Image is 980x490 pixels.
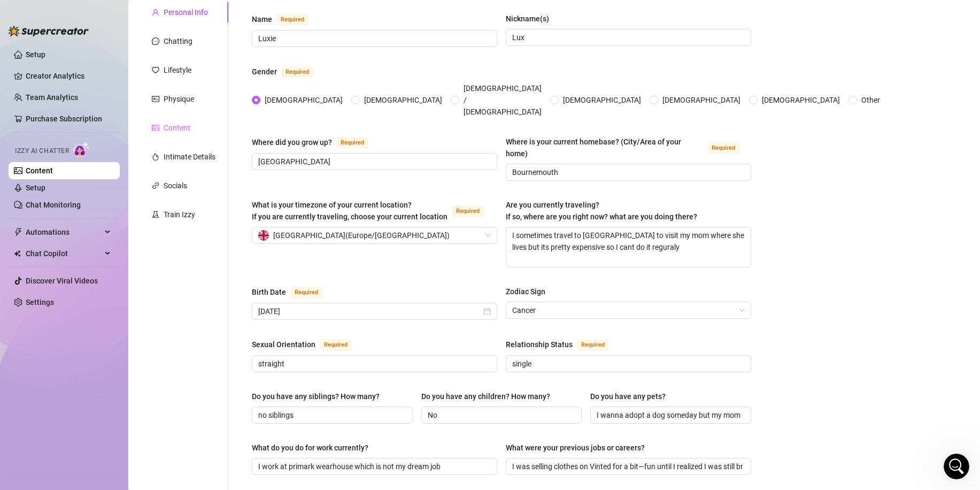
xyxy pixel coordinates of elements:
[26,166,53,175] a: Content
[252,286,334,298] label: Birth Date
[152,153,159,160] span: fire
[258,305,481,317] input: Birth Date
[7,29,207,50] input: Search for help
[320,339,352,351] span: Required
[506,13,549,25] div: Nickname(s)
[512,302,745,318] span: Cancer
[258,358,489,370] input: Sexual Orientation
[452,205,484,217] span: Required
[506,201,697,221] span: Are you currently traveling? If so, where are you right now? what are you doing there?
[252,201,447,221] span: What is your timezone of your current location? If you are currently traveling, choose your curre...
[164,122,190,134] div: Content
[152,124,159,132] span: picture
[26,67,111,85] a: Creator Analytics
[506,227,751,267] textarea: I sometimes travel to [GEOGRAPHIC_DATA] to visit my mom where she lives but its pretty expensive ...
[506,338,621,351] label: Relationship Status
[421,391,550,402] div: Do you have any children? How many?
[14,250,21,257] img: Chat Copilot
[164,209,195,220] div: Train Izzy
[260,94,347,106] span: [DEMOGRAPHIC_DATA]
[152,182,159,189] span: link
[559,94,645,106] span: [DEMOGRAPHIC_DATA]
[164,64,191,76] div: Lifestyle
[11,172,190,195] p: Bump Online Fans Automation Settings and Reports
[258,409,404,421] input: Do you have any siblings? How many?
[160,334,214,377] button: News
[26,201,81,209] a: Chat Monitoring
[152,9,159,16] span: user
[164,6,208,18] div: Personal Info
[94,5,122,24] h1: Help
[276,14,308,26] span: Required
[258,156,489,167] input: Where did you grow up?
[177,361,197,368] span: News
[188,5,207,24] div: Close
[152,37,159,45] span: message
[7,29,207,50] div: Search for helpSearch for help
[11,65,203,78] h2: Izzy - AI Chatter
[26,245,102,262] span: Chat Copilot
[152,211,159,218] span: experiment
[252,442,368,454] div: What do you do for work currently?
[512,32,743,43] input: Nickname(s)
[26,183,45,192] a: Setup
[590,391,666,402] div: Do you have any pets?
[164,35,192,47] div: Chatting
[152,95,159,103] span: idcard
[459,82,546,118] span: [DEMOGRAPHIC_DATA] / [DEMOGRAPHIC_DATA]
[290,287,322,298] span: Required
[26,110,111,127] a: Purchase Subscription
[26,50,45,59] a: Setup
[252,391,387,402] label: Do you have any siblings? How many?
[26,298,54,307] a: Settings
[124,361,143,368] span: Help
[281,66,313,78] span: Required
[164,93,194,105] div: Physique
[11,124,190,135] p: Instructions to set up Izzy AI
[164,180,187,192] div: Socials
[14,228,22,236] span: thunderbolt
[597,409,743,421] input: Do you have any pets?
[107,334,160,377] button: Help
[512,166,743,178] input: Where is your current homebase? (City/Area of your home)
[273,227,450,243] span: [GEOGRAPHIC_DATA] ( Europe/[GEOGRAPHIC_DATA] )
[252,65,325,78] label: Gender
[258,33,489,44] input: Name
[73,142,90,157] img: AI Chatter
[506,442,645,454] div: What were your previous jobs or careers?
[252,13,320,26] label: Name
[506,442,652,454] label: What were your previous jobs or careers?
[506,136,751,159] label: Where is your current homebase? (City/Area of your home)
[506,13,557,25] label: Nickname(s)
[26,224,102,241] span: Automations
[506,286,553,297] label: Zodiac Sign
[252,391,380,402] div: Do you have any siblings? How many?
[62,361,99,368] span: Messages
[53,334,107,377] button: Messages
[15,146,69,156] span: Izzy AI Chatter
[11,80,203,91] p: Learn about our AI Chatter - Izzy
[506,286,545,297] div: Zodiac Sign
[577,339,609,351] span: Required
[506,339,573,350] div: Relationship Status
[707,142,739,154] span: Required
[258,230,269,241] img: gb
[9,26,89,36] img: logo-BBDzfeDw.svg
[164,151,215,163] div: Intimate Details
[252,13,272,25] div: Name
[152,66,159,74] span: heart
[506,136,703,159] div: Where is your current homebase? (City/Area of your home)
[336,137,368,149] span: Required
[11,97,45,109] p: 3 articles
[252,136,332,148] div: Where did you grow up?
[944,454,969,479] iframe: Intercom live chat
[758,94,844,106] span: [DEMOGRAPHIC_DATA]
[252,338,364,351] label: Sexual Orientation
[428,409,574,421] input: Do you have any children? How many?
[857,94,884,106] span: Other
[658,94,745,106] span: [DEMOGRAPHIC_DATA]
[26,93,78,102] a: Team Analytics
[26,277,98,285] a: Discover Viral Videos
[258,461,489,472] input: What do you do for work currently?
[252,442,376,454] label: What do you do for work currently?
